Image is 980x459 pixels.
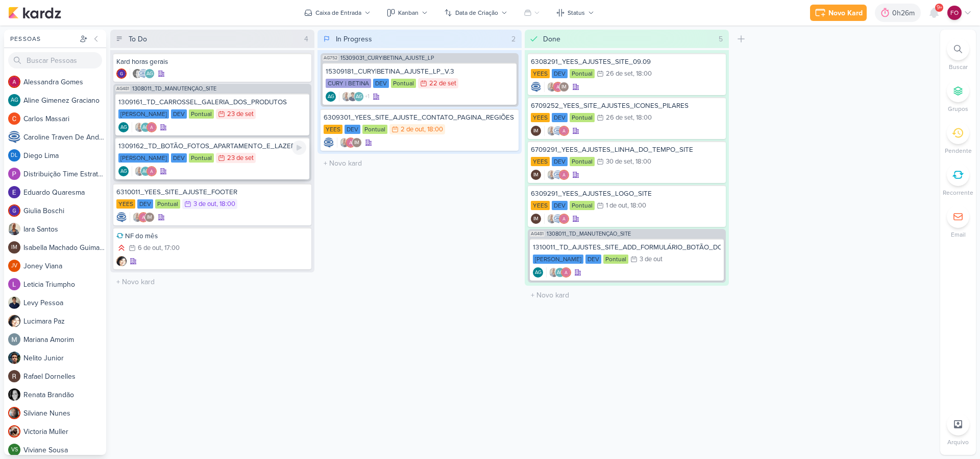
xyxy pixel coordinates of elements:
[937,4,942,12] span: 9+
[326,91,336,102] div: Criador(a): Aline Gimenez Graciano
[227,111,254,118] div: 23 de set
[8,315,20,327] img: Lucimara Paz
[603,255,628,264] div: Pontual
[606,71,633,77] div: 26 de set
[585,255,601,264] div: DEV
[544,82,569,92] div: Colaboradores: Iara Santos, Alessandra Gomes, Isabella Machado Guimarães
[8,112,20,125] img: Carlos Massari
[8,149,20,162] div: Diego Lima
[557,270,563,276] p: AG
[147,215,152,220] p: IM
[23,205,106,216] div: G i u l i a B o s c h i
[627,202,646,209] div: , 18:00
[531,126,541,136] div: Isabella Machado Guimarães
[300,34,312,44] div: 4
[552,113,568,122] div: DEV
[8,407,20,419] img: Silviane Nunes
[531,157,550,166] div: YEES
[8,186,20,198] img: Eduardo Quaresma
[23,408,106,419] div: S i l v i a n e N u n e s
[155,199,180,209] div: Pontual
[531,126,541,136] div: Criador(a): Isabella Machado Guimarães
[633,71,652,77] div: , 18:00
[11,245,17,250] p: IM
[23,371,106,382] div: R a f a e l D o r n e l l e s
[527,288,727,303] input: + Novo kard
[116,243,127,253] div: Prioridade Alta
[533,267,543,278] div: Criador(a): Aline Gimenez Graciano
[810,5,867,21] button: Novo Kard
[328,95,334,100] p: AG
[11,153,18,158] p: DL
[559,126,569,136] img: Alessandra Gomes
[130,68,155,79] div: Colaboradores: Renata Brandão, Caroline Traven De Andrade, Aline Gimenez Graciano
[561,267,571,278] img: Alessandra Gomes
[531,82,541,92] img: Caroline Traven De Andrade
[561,85,567,90] p: IM
[142,125,149,130] p: AG
[356,95,362,100] p: AG
[531,57,723,66] div: 6308291_YEES_AJUSTES_SITE_09.09
[23,261,106,271] div: J o n e y V i a n a
[8,241,20,254] div: Isabella Machado Guimarães
[146,72,153,77] p: AG
[140,122,151,132] div: Aline Gimenez Graciano
[142,169,149,174] p: AG
[116,232,308,241] div: NF do mês
[531,82,541,92] div: Criador(a): Caroline Traven De Andrade
[547,214,557,224] img: Iara Santos
[8,204,20,217] img: Giulia Boschi
[553,82,563,92] img: Alessandra Gomes
[507,34,520,44] div: 2
[8,94,20,106] div: Aline Gimenez Graciano
[130,212,155,222] div: Colaboradores: Iara Santos, Alessandra Gomes, Isabella Machado Guimarães
[132,68,142,79] img: Renata Brandão
[118,122,129,132] div: Aline Gimenez Graciano
[11,98,18,103] p: AG
[134,166,144,176] img: Iara Santos
[8,370,20,382] img: Rafael Dornelles
[193,201,216,208] div: 3 de out
[323,55,338,61] span: AG752
[132,166,157,176] div: Colaboradores: Iara Santos, Aline Gimenez Graciano, Alessandra Gomes
[115,86,130,91] span: AG481
[8,260,20,272] div: Joney Viana
[23,279,106,290] div: L e t i c i a T r i u m p h o
[23,316,106,327] div: L u c i m a r a P a z
[633,114,652,121] div: , 18:00
[949,62,968,72] p: Buscar
[391,79,416,88] div: Pontual
[947,438,969,447] p: Arquivo
[559,82,569,92] div: Isabella Machado Guimarães
[424,126,443,133] div: , 18:00
[552,201,568,210] div: DEV
[112,274,312,289] input: + Novo kard
[892,8,918,18] div: 0h26m
[326,91,336,102] div: Aline Gimenez Graciano
[533,255,583,264] div: [PERSON_NAME]
[544,170,569,180] div: Colaboradores: Iara Santos, Caroline Traven De Andrade, Alessandra Gomes
[547,170,557,180] img: Iara Santos
[8,34,78,43] div: Pessoas
[339,137,350,148] img: Iara Santos
[116,199,135,209] div: YEES
[23,113,106,124] div: C a r l o s M a s s a r i
[118,122,129,132] div: Criador(a): Aline Gimenez Graciano
[531,170,541,180] div: Criador(a): Isabella Machado Guimarães
[120,169,127,174] p: AG
[570,113,595,122] div: Pontual
[559,214,569,224] img: Alessandra Gomes
[118,153,169,163] div: [PERSON_NAME]
[116,188,308,197] div: 6310011_YEES_SITE_AJUSTE_FOOTER
[364,93,370,101] span: +1
[134,122,144,132] img: Iara Santos
[570,157,595,166] div: Pontual
[640,256,663,263] div: 3 de out
[116,68,127,79] div: Criador(a): Giulia Boschi
[559,170,569,180] img: Alessandra Gomes
[352,137,362,148] div: Isabella Machado Guimarães
[354,141,359,146] p: IM
[138,68,149,79] img: Caroline Traven De Andrade
[161,245,180,251] div: , 17:00
[531,201,550,210] div: YEES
